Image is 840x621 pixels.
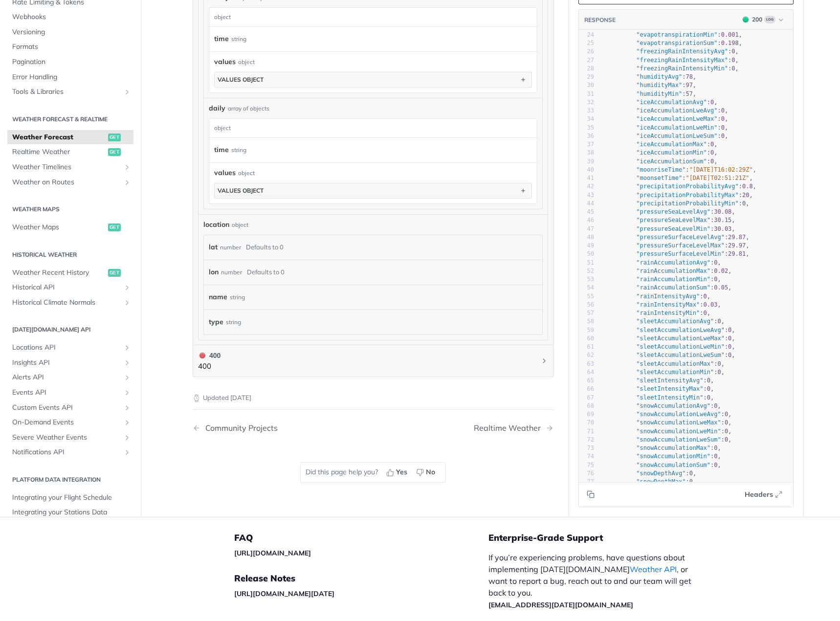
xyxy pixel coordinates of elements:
[123,88,131,96] button: Show subpages for Tools & Libraries
[123,448,131,456] button: Show subpages for Notifications API
[601,175,753,181] span: : ,
[636,166,685,173] span: "moonriseTime"
[714,217,731,223] span: 30.15
[579,292,594,300] div: 55
[584,15,616,24] button: RESPONSE
[238,58,255,67] div: object
[214,168,236,178] span: values
[7,445,133,460] a: Notifications APIShow subpages for Notifications API
[579,250,594,258] div: 50
[728,335,731,342] span: 0
[601,48,739,55] span: : ,
[707,385,710,392] span: 0
[636,133,717,139] span: "iceAccumulationLweSum"
[721,115,725,122] span: 0
[579,275,594,284] div: 53
[7,145,133,159] a: Realtime Weatherget
[12,147,106,157] span: Realtime Weather
[12,298,121,308] span: Historical Climate Normals
[601,149,718,156] span: : ,
[7,85,133,99] a: Tools & LibrariesShow subpages for Tools & Libraries
[636,107,717,114] span: "iceAccumulationLweAvg"
[579,377,594,385] div: 65
[728,352,731,358] span: 0
[714,208,731,215] span: 30.08
[728,234,746,241] span: 29.87
[636,191,739,198] span: "precipitationProbabilityMax"
[579,31,594,39] div: 24
[215,183,531,198] button: values object
[579,208,594,216] div: 45
[7,430,133,445] a: Severe Weather EventsShow subpages for Severe Weather Events
[743,17,749,22] span: 200
[209,315,223,329] label: type
[7,355,133,370] a: Insights APIShow subpages for Insights API
[579,224,594,233] div: 47
[601,65,739,72] span: : ,
[636,124,717,131] span: "iceAccumulationLweMin"
[636,276,710,283] span: "rainAccumulationMin"
[193,423,347,433] a: Previous Page: Community Projects
[601,73,696,80] span: : ,
[579,182,594,191] div: 42
[579,216,594,224] div: 46
[601,250,750,257] span: : ,
[721,124,725,131] span: 0
[601,157,718,164] span: : ,
[601,301,721,308] span: : ,
[579,166,594,174] div: 40
[714,276,717,283] span: 0
[601,56,739,63] span: : ,
[7,490,133,505] a: Integrating your Flight Schedule
[7,115,133,124] h2: Weather Forecast & realtime
[209,265,219,279] label: lon
[731,56,735,63] span: 0
[7,505,133,520] a: Integrating your Stations Data
[728,343,731,350] span: 0
[584,487,597,502] button: Copy to clipboard
[193,393,553,403] p: Updated [DATE]
[198,361,221,372] p: 400
[579,309,594,317] div: 57
[7,295,133,310] a: Historical Climate NormalsShow subpages for Historical Climate Normals
[579,351,594,359] div: 62
[636,149,707,156] span: "iceAccumulationMin"
[636,369,714,376] span: "sleetAccumulationMin"
[238,169,255,177] div: object
[7,205,133,214] h2: Weather Maps
[710,157,714,164] span: 0
[579,267,594,275] div: 52
[601,208,735,215] span: : ,
[214,143,229,157] label: time
[7,370,133,385] a: Alerts APIShow subpages for Alerts API
[7,385,133,400] a: Events APIShow subpages for Events API
[246,240,284,254] div: Defaults to 0
[7,55,133,69] a: Pagination
[579,200,594,208] div: 44
[7,25,133,40] a: Versioning
[636,200,739,207] span: "precipitationProbabilityMin"
[12,87,121,97] span: Tools & Libraries
[601,217,735,223] span: : ,
[123,389,131,397] button: Show subpages for Events API
[218,187,264,194] div: values object
[7,130,133,145] a: Weather Forecastget
[721,31,739,38] span: 0.001
[579,191,594,199] div: 43
[7,10,133,24] a: Webhooks
[601,166,756,173] span: : ,
[728,326,731,333] span: 0
[228,104,269,113] div: array of objects
[12,403,121,413] span: Custom Events API
[752,15,762,24] div: 200
[123,359,131,367] button: Show subpages for Insights API
[123,178,131,186] button: Show subpages for Weather on Routes
[636,48,728,55] span: "freezingRainIntensityAvg"
[474,423,553,433] a: Next Page: Realtime Weather
[636,40,717,46] span: "evapotranspirationSum"
[234,549,311,557] a: [URL][DOMAIN_NAME]
[689,166,753,173] span: "[DATE]T16:02:29Z"
[579,39,594,47] div: 25
[579,149,594,157] div: 38
[215,72,531,87] button: values object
